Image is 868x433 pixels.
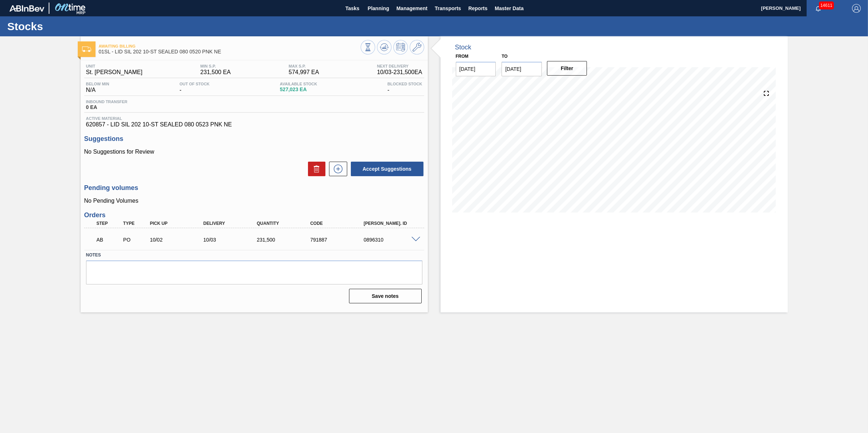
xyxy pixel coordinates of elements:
p: AB [97,237,122,243]
p: No Pending Volumes [84,198,424,204]
span: Active Material [86,116,422,121]
span: 0 EA [86,105,127,110]
span: 231,500 EA [200,69,231,76]
span: 10/03 - 231,500 EA [377,69,422,76]
span: 01SL - LID SIL 202 10-ST SEALED 080 0520 PNK NE [99,49,361,54]
p: No Suggestions for Review [84,149,424,155]
div: Purchase order [121,237,150,243]
span: Master Data [495,4,523,13]
span: St. [PERSON_NAME] [86,69,143,76]
div: Stock [455,44,471,51]
button: Accept Suggestions [351,162,423,176]
button: Go to Master Data / General [410,40,424,54]
span: Unit [86,64,143,68]
div: N/A [84,82,111,93]
div: Step [95,221,123,226]
span: MAX S.P. [289,64,319,68]
span: Planning [368,4,389,13]
div: 10/02/2025 [148,237,209,243]
button: Update Chart [377,40,392,54]
input: mm/dd/yyyy [502,62,542,76]
span: MIN S.P. [200,64,231,68]
h3: Pending volumes [84,184,424,192]
span: Below Min [86,82,109,86]
span: 620857 - LID SIL 202 10-ST SEALED 080 0523 PNK NE [86,121,422,128]
div: Delete Suggestions [304,162,325,176]
span: Out Of Stock [179,82,210,86]
div: 231,500 [255,237,316,243]
img: TNhmsLtSVTkK8tSr43FrP2fwEKptu5GPRR3wAAAABJRU5ErkJggg== [9,5,44,12]
label: to [502,54,507,59]
span: Management [396,4,427,13]
img: Ícone [82,46,91,52]
div: 10/03/2025 [202,237,262,243]
div: 791887 [308,237,369,243]
div: Type [121,221,150,226]
div: Quantity [255,221,316,226]
span: Reports [468,4,487,13]
button: Notifications [807,3,830,13]
img: Logout [852,4,861,13]
span: Awaiting Billing [99,44,361,48]
div: Accept Suggestions [347,161,424,177]
input: mm/dd/yyyy [456,62,496,76]
span: Tasks [344,4,360,13]
div: Code [308,221,369,226]
span: 527,023 EA [280,87,317,92]
button: Stocks Overview [361,40,375,54]
h1: Stocks [7,22,136,31]
span: Transports [435,4,461,13]
span: 574,997 EA [289,69,319,76]
h3: Suggestions [84,135,424,143]
div: - [178,82,211,93]
div: Pick up [148,221,209,226]
span: Next Delivery [377,64,422,68]
button: Filter [547,61,587,76]
label: Notes [86,250,422,260]
label: From [456,54,469,59]
div: Delivery [202,221,262,226]
span: 14611 [819,1,834,9]
div: - [386,82,424,93]
button: Save notes [349,289,422,303]
span: Available Stock [280,82,317,86]
div: Awaiting Billing [95,232,123,248]
button: Schedule Inventory [393,40,408,54]
span: Inbound Transfer [86,100,127,104]
h3: Orders [84,211,424,219]
div: 0896310 [362,237,422,243]
div: New suggestion [325,162,347,176]
span: Blocked Stock [388,82,422,86]
div: [PERSON_NAME]. ID [362,221,422,226]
